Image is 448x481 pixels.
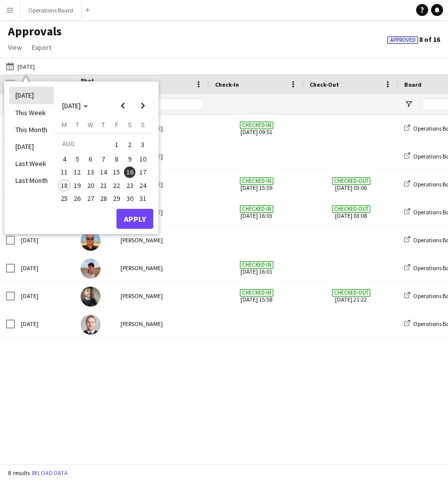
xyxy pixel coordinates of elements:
[15,254,75,282] div: [DATE]
[58,192,71,205] button: 25-08-2025
[97,179,110,192] button: 21-08-2025
[32,43,51,52] span: Export
[71,179,84,192] button: 19-08-2025
[81,287,101,307] img: Ivan Ibarra
[72,166,84,178] span: 12
[114,254,209,282] div: [PERSON_NAME]
[215,115,298,142] span: [DATE] 09:51
[84,165,97,178] button: 13-08-2025
[114,282,209,310] div: [PERSON_NAME]
[85,166,97,178] span: 13
[15,310,75,337] div: [DATE]
[240,205,273,213] span: Checked-in
[88,120,93,129] span: W
[114,226,209,254] div: [PERSON_NAME]
[240,261,273,269] span: Checked-in
[72,179,84,191] span: 19
[72,153,84,165] span: 5
[215,254,298,282] span: [DATE] 16:01
[62,120,67,129] span: M
[123,192,136,205] button: 30-08-2025
[15,282,75,310] div: [DATE]
[111,153,122,165] span: 8
[58,153,70,165] span: 4
[124,192,136,204] span: 30
[58,165,71,178] button: 11-08-2025
[124,138,136,152] span: 2
[71,165,84,178] button: 12-08-2025
[98,153,110,165] span: 7
[136,179,149,192] button: 24-08-2025
[137,166,149,178] span: 17
[124,166,136,178] span: 16
[123,165,136,178] button: 16-08-2025
[58,97,92,115] button: Choose month and year
[98,192,110,204] span: 28
[114,143,209,170] div: [PERSON_NAME]
[124,153,136,165] span: 9
[71,192,84,205] button: 26-08-2025
[111,192,122,204] span: 29
[215,170,298,198] span: [DATE] 15:59
[30,468,70,479] button: Reload data
[81,315,101,334] img: Nicolai A.
[58,179,70,191] span: 18
[98,166,110,178] span: 14
[404,100,413,109] button: Open Filter Menu
[240,177,273,185] span: Checked-in
[110,153,123,165] button: 08-08-2025
[110,165,123,178] button: 15-08-2025
[9,121,54,138] li: This Month
[114,198,209,226] div: [PERSON_NAME]
[114,115,209,142] div: [PERSON_NAME]
[215,282,298,310] span: [DATE] 15:58
[84,153,97,165] button: 06-08-2025
[240,289,273,297] span: Checked-in
[9,104,54,121] li: This Week
[4,41,26,54] a: View
[97,192,110,205] button: 28-08-2025
[113,96,133,116] button: Previous month
[102,120,105,129] span: T
[240,122,273,129] span: Checked-in
[58,137,110,153] td: AUG
[76,120,79,129] span: T
[133,96,153,116] button: Next month
[110,179,123,192] button: 22-08-2025
[123,153,136,165] button: 09-08-2025
[141,120,145,129] span: S
[58,179,71,192] button: 18-08-2025
[332,289,370,297] span: Checked-out
[15,226,75,254] div: [DATE]
[116,209,153,229] button: Apply
[137,192,149,204] span: 31
[114,310,209,337] div: [PERSON_NAME]
[215,81,239,88] span: Check-In
[137,138,149,152] span: 3
[72,192,84,204] span: 26
[123,137,136,153] button: 02-08-2025
[137,179,149,191] span: 24
[387,35,440,44] span: 8 of 16
[390,37,416,43] span: Approved
[9,138,54,155] li: [DATE]
[404,81,422,88] span: Board
[128,120,132,129] span: S
[123,179,136,192] button: 23-08-2025
[9,87,54,104] li: [DATE]
[81,231,101,251] img: Patrick Dolan
[120,81,136,88] span: Name
[111,138,122,152] span: 1
[332,177,370,185] span: Checked-out
[310,81,339,88] span: Check-Out
[136,137,149,153] button: 03-08-2025
[310,198,392,226] span: [DATE] 03:08
[58,153,71,165] button: 04-08-2025
[124,179,136,191] span: 23
[111,166,122,178] span: 15
[136,153,149,165] button: 10-08-2025
[9,172,54,189] li: Last Month
[138,98,203,110] input: Name Filter Input
[110,192,123,205] button: 29-08-2025
[4,60,37,72] button: [DATE]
